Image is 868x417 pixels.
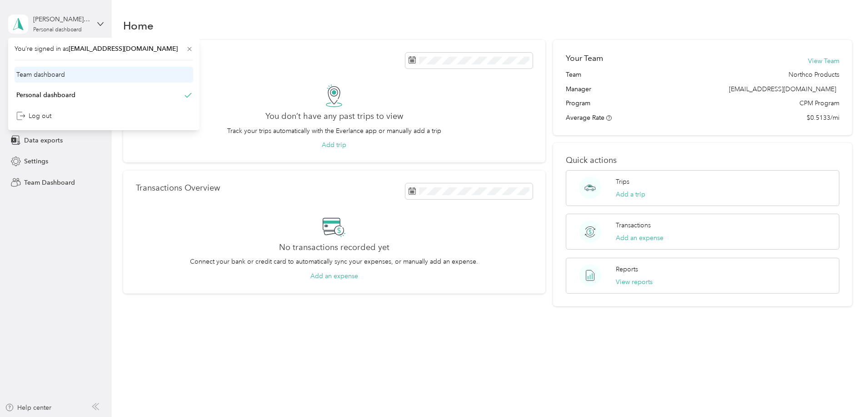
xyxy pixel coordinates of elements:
button: Add an expense [616,233,663,243]
p: Quick actions [566,156,839,165]
button: Add trip [322,140,346,150]
span: CPM Program [799,98,839,108]
span: Settings [24,157,48,166]
p: Track your trips automatically with the Everlance app or manually add a trip [227,126,441,136]
p: Transactions [616,221,651,230]
button: View reports [616,277,653,287]
p: Trips [616,177,629,186]
span: Data exports [24,136,63,145]
h2: No transactions recorded yet [279,243,389,252]
p: Reports [616,265,638,274]
span: Northco Products [788,70,839,79]
span: [EMAIL_ADDRESS][DOMAIN_NAME] [69,45,178,53]
button: Add a trip [616,190,645,199]
button: View Team [808,56,839,66]
iframe: Everlance-gr Chat Button Frame [817,366,868,417]
span: $0.5133/mi [807,113,839,123]
span: Average Rate [566,114,604,122]
div: Personal dashboard [33,27,82,33]
h2: Your Team [566,53,603,64]
div: Personal dashboard [16,90,75,100]
div: [PERSON_NAME] Del [PERSON_NAME] [33,15,90,24]
p: Connect your bank or credit card to automatically sync your expenses, or manually add an expense. [190,257,478,266]
button: Add an expense [310,271,358,281]
span: You’re signed in as [15,44,193,54]
h1: Home [123,21,154,30]
span: Program [566,98,590,108]
span: Team Dashboard [24,178,75,187]
span: Team [566,70,581,79]
button: Help center [5,403,51,412]
span: Manager [566,84,591,94]
div: Log out [16,111,51,121]
p: Transactions Overview [136,183,220,193]
h2: You don’t have any past trips to view [265,112,403,121]
span: [EMAIL_ADDRESS][DOMAIN_NAME] [729,85,836,93]
div: Team dashboard [16,70,65,79]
